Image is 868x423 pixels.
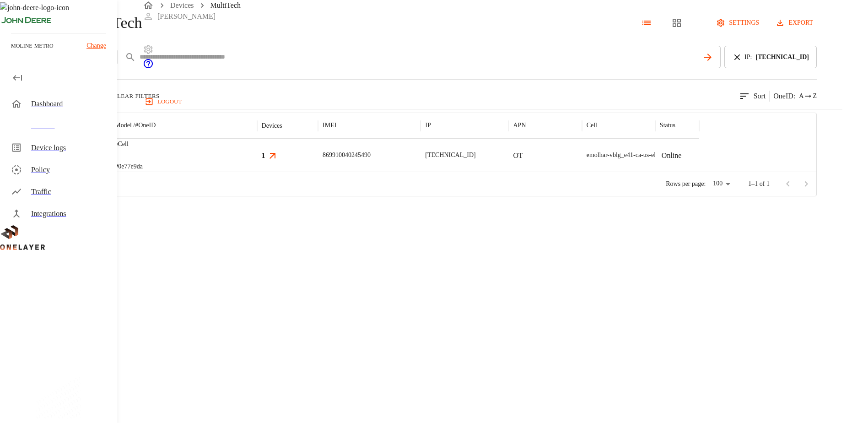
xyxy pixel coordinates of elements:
[425,151,475,160] p: [TECHNICAL_ID]
[587,121,597,130] p: Cell
[660,121,675,130] p: Status
[425,121,431,130] p: IP
[115,162,143,171] p: #0e77e9da
[170,1,194,9] a: Devices
[143,94,842,109] a: logout
[323,121,336,130] p: IMEI
[587,152,682,158] span: emolhar-vblg_e41-ca-us-eNB432538
[587,151,776,160] div: emolhar-vblg_e41-ca-us-eNB432538 #EB211210933::NOKIA::FW2QQD
[709,177,733,190] div: 100
[262,150,265,161] h3: 1
[513,121,526,130] p: APN
[143,63,154,70] span: Support Portal
[748,179,770,189] p: 1–1 of 1
[513,150,523,161] p: OT
[135,122,156,129] span: # OneID
[143,94,185,109] button: logout
[143,63,154,70] a: onelayer-support
[115,121,156,130] p: Model /
[662,150,682,161] p: Online
[262,122,282,130] div: Devices
[323,151,371,160] p: 869910040245490
[115,140,143,149] p: eCell
[666,179,706,189] p: Rows per page:
[157,11,216,22] p: [PERSON_NAME]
